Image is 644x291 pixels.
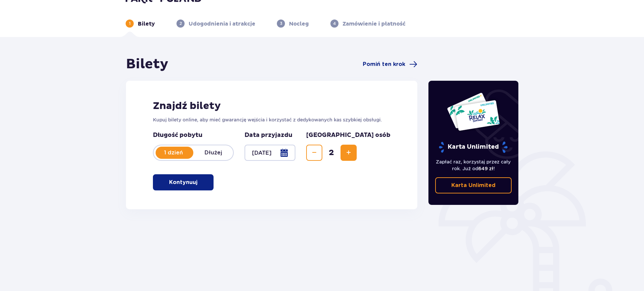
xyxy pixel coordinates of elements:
[153,116,390,123] p: Kupuj bilety online, aby mieć gwarancję wejścia i korzystać z dedykowanych kas szybkiej obsługi.
[451,182,495,189] p: Karta Unlimited
[193,149,233,156] p: Dłużej
[447,92,500,131] img: Dwie karty całoroczne do Suntago z napisem 'UNLIMITED RELAX', na białym tle z tropikalnymi liśćmi...
[438,141,508,153] p: Karta Unlimited
[189,20,255,28] p: Udogodnienia i atrakcje
[169,179,197,186] p: Kontynuuj
[176,20,255,28] div: 2Udogodnienia i atrakcje
[245,131,292,139] p: Data przyjazdu
[341,145,357,161] button: Zwiększ
[333,21,336,27] p: 4
[435,177,512,193] a: Karta Unlimited
[343,20,406,28] p: Zamówienie i płatność
[180,21,182,27] p: 2
[126,56,168,73] h1: Bilety
[363,60,417,68] a: Pomiń ten krok
[277,20,309,28] div: 3Nocleg
[306,131,390,139] p: [GEOGRAPHIC_DATA] osób
[306,145,322,161] button: Zmniejsz
[363,61,405,68] span: Pomiń ten krok
[129,21,131,27] p: 1
[153,174,214,190] button: Kontynuuj
[153,131,234,139] p: Długość pobytu
[324,148,339,158] span: 2
[330,20,406,28] div: 4Zamówienie i płatność
[126,20,155,28] div: 1Bilety
[154,149,193,156] p: 1 dzień
[280,21,282,27] p: 3
[138,20,155,28] p: Bilety
[435,158,512,172] p: Zapłać raz, korzystaj przez cały rok. Już od !
[478,166,493,171] span: 649 zł
[289,20,309,28] p: Nocleg
[153,100,390,112] h2: Znajdź bilety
